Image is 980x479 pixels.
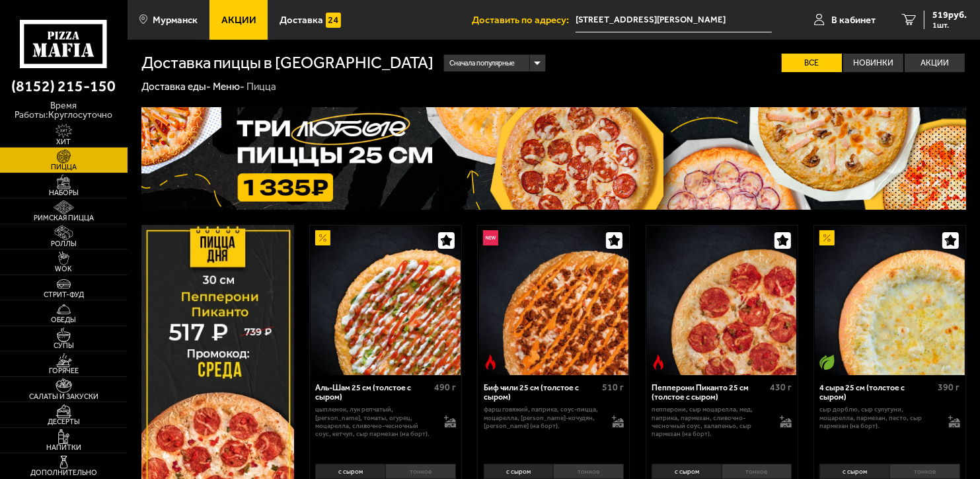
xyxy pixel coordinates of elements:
div: Биф чили 25 см (толстое с сыром) [484,383,599,403]
span: 510 г [602,382,624,393]
li: с сыром [652,464,722,478]
span: 390 г [938,382,960,393]
span: 519 руб. [932,11,967,20]
span: Акции [221,15,256,25]
span: 490 г [434,382,456,393]
div: Пицца [246,80,276,93]
li: с сыром [315,464,385,478]
p: фарш говяжий, паприка, соус-пицца, моцарелла, [PERSON_NAME]-кочудян, [PERSON_NAME] (на борт). [484,406,602,430]
img: Острое блюдо [651,355,666,370]
a: Острое блюдоПепперони Пиканто 25 см (толстое с сыром) [646,226,798,375]
p: пепперони, сыр Моцарелла, мед, паприка, пармезан, сливочно-чесночный соус, халапеньо, сыр пармеза... [652,406,770,438]
label: Новинки [843,54,903,72]
a: АкционныйАль-Шам 25 см (толстое с сыром) [310,226,461,375]
img: 4 сыра 25 см (толстое с сыром) [815,226,964,375]
img: Аль-Шам 25 см (толстое с сыром) [311,226,460,375]
div: Аль-Шам 25 см (толстое с сыром) [315,383,430,403]
li: с сыром [819,464,889,478]
img: Акционный [819,230,835,245]
div: 4 сыра 25 см (толстое с сыром) [819,383,934,403]
li: тонкое [722,464,792,478]
li: с сыром [484,464,554,478]
li: тонкое [385,464,456,478]
img: Вегетарианское блюдо [819,355,835,370]
label: Все [782,54,842,72]
span: 1 шт. [932,21,967,29]
label: Акции [905,54,965,72]
img: 15daf4d41897b9f0e9f617042186c801.svg [326,13,341,28]
img: Биф чили 25 см (толстое с сыром) [479,226,628,375]
p: сыр дорблю, сыр сулугуни, моцарелла, пармезан, песто, сыр пармезан (на борт). [819,406,938,430]
a: Меню- [213,81,245,93]
li: тонкое [553,464,624,478]
span: Доставить по адресу: [472,15,576,25]
span: В кабинет [831,15,876,25]
h1: Доставка пиццы в [GEOGRAPHIC_DATA] [141,55,433,71]
a: Доставка еды- [141,81,211,93]
input: Ваш адрес доставки [576,8,772,32]
p: цыпленок, лук репчатый, [PERSON_NAME], томаты, огурец, моцарелла, сливочно-чесночный соус, кетчуп... [315,406,433,438]
span: 430 г [770,382,792,393]
li: тонкое [889,464,960,478]
span: Доставка [280,15,323,25]
a: АкционныйВегетарианское блюдо4 сыра 25 см (толстое с сыром) [814,226,965,375]
img: Пепперони Пиканто 25 см (толстое с сыром) [647,226,796,375]
img: Острое блюдо [483,355,498,370]
div: Пепперони Пиканто 25 см (толстое с сыром) [652,383,767,403]
img: Новинка [483,230,498,245]
span: Мурманск [153,15,198,25]
span: Сначала популярные [449,54,515,73]
img: Акционный [315,230,330,245]
a: НовинкаОстрое блюдоБиф чили 25 см (толстое с сыром) [478,226,629,375]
